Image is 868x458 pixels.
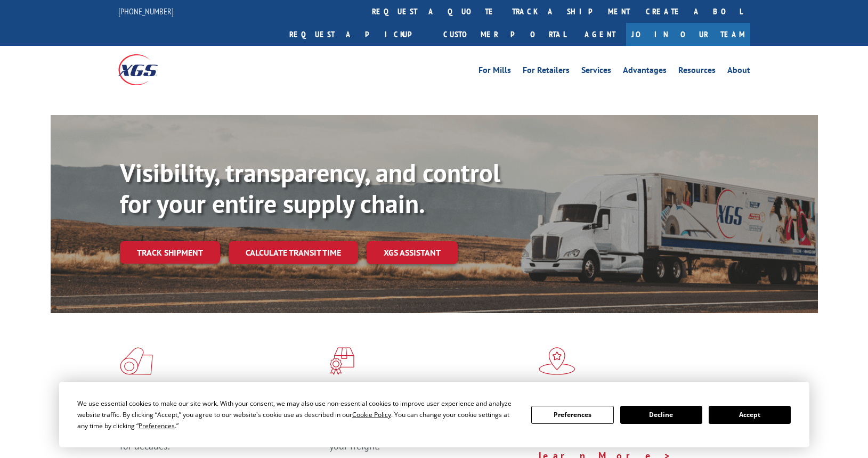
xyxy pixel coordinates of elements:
[531,406,613,424] button: Preferences
[678,66,716,78] a: Resources
[523,66,570,78] a: For Retailers
[352,410,391,419] span: Cookie Policy
[626,23,750,46] a: Join Our Team
[623,66,667,78] a: Advantages
[478,66,511,78] a: For Mills
[727,66,750,78] a: About
[539,347,575,375] img: xgs-icon-flagship-distribution-model-red
[120,156,500,220] b: Visibility, transparency, and control for your entire supply chain.
[120,414,321,452] span: As an industry carrier of choice, XGS has brought innovation and dedication to flooring logistics...
[709,406,791,424] button: Accept
[120,347,153,375] img: xgs-icon-total-supply-chain-intelligence-red
[59,382,809,447] div: Cookie Consent Prompt
[435,23,574,46] a: Customer Portal
[139,421,175,430] span: Preferences
[367,241,458,264] a: XGS ASSISTANT
[329,347,354,375] img: xgs-icon-focused-on-flooring-red
[77,398,518,431] div: We use essential cookies to make our site work. With your consent, we may also use non-essential ...
[574,23,626,46] a: Agent
[581,66,611,78] a: Services
[229,241,358,264] a: Calculate transit time
[118,6,174,17] a: [PHONE_NUMBER]
[620,406,702,424] button: Decline
[120,241,220,264] a: Track shipment
[281,23,435,46] a: Request a pickup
